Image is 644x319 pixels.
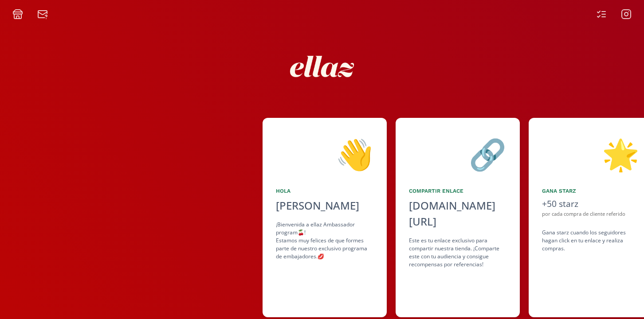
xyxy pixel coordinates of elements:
[409,237,507,268] div: Este es tu enlace exclusivo para compartir nuestra tienda. ¡Comparte este con tu audiencia y cons...
[276,187,373,195] div: Hola
[409,131,507,176] div: 🔗
[276,221,373,261] div: ¡Bienvenida a ellaz Ambassador program🍒! Estamos muy felices de que formes parte de nuestro exclu...
[409,187,507,195] div: Compartir Enlace
[276,131,373,176] div: 👋
[542,131,640,176] div: 🌟
[542,210,640,218] div: por cada compra de cliente referido
[542,187,640,195] div: Gana starz
[409,198,507,230] div: [DOMAIN_NAME][URL]
[542,229,640,253] div: Gana starz cuando los seguidores hagan click en tu enlace y realiza compras .
[542,198,640,210] div: +50 starz
[282,27,362,106] img: nKmKAABZpYV7
[276,198,373,214] div: [PERSON_NAME]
